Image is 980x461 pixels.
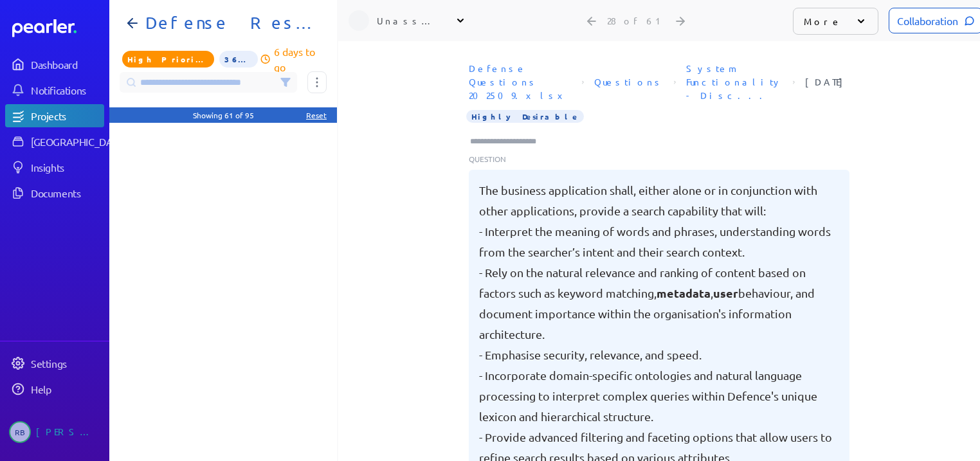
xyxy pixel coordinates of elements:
div: [PERSON_NAME] [36,421,100,443]
a: Help [5,377,104,401]
a: Projects [5,104,104,127]
span: Importance Highly Desirable [466,110,584,123]
div: Dashboard [31,58,103,71]
span: 36% of Questions Completed [219,51,258,68]
div: Help [31,383,103,395]
span: Sheet: Questions [589,70,669,94]
div: Insights [31,161,103,174]
a: RB[PERSON_NAME] [5,416,104,448]
a: Insights [5,156,104,179]
span: Section: System Functionality - Discovery, use and sharing - Search, retrieval, presentation, use... [681,57,788,107]
p: 6 days to go [274,44,327,75]
a: Notifications [5,78,104,102]
div: Reset [306,110,327,120]
div: 28 of 61 [607,15,666,26]
div: [GEOGRAPHIC_DATA] [31,135,127,148]
a: Dashboard [5,53,104,76]
span: Ryan Baird [9,421,31,443]
div: Unassigned [377,14,441,27]
div: Settings [31,357,103,370]
span: Priority [122,51,214,68]
span: metadata [657,285,711,300]
h1: Defense Response 202509 [140,13,316,33]
div: Projects [31,109,103,122]
p: Question [469,153,849,165]
div: Notifications [31,84,103,96]
span: Document: Defense Questions 202509.xlsx [464,57,577,107]
div: Showing 61 of 95 [193,110,254,120]
span: Reference Number: 4.1.10 [800,70,855,94]
span: user [713,285,738,300]
p: More [804,15,842,28]
a: [GEOGRAPHIC_DATA] [5,130,104,153]
a: Settings [5,352,104,375]
input: Type here to add tags [469,135,549,148]
div: Documents [31,186,103,199]
a: Documents [5,181,104,204]
a: Dashboard [12,19,104,37]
